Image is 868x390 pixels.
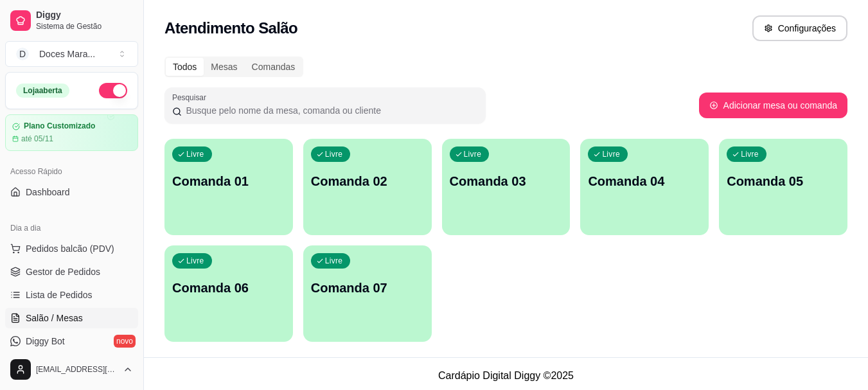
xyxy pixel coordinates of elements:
label: Pesquisar [172,92,211,103]
article: até 05/11 [21,134,53,144]
span: Dashboard [26,186,70,199]
button: LivreComanda 02 [303,139,432,235]
button: Adicionar mesa ou comanda [699,93,847,118]
p: Comanda 03 [450,172,563,190]
button: LivreComanda 01 [164,139,293,235]
input: Pesquisar [182,104,478,117]
p: Comanda 07 [311,279,424,297]
a: Gestor de Pedidos [5,261,138,282]
button: [EMAIL_ADDRESS][DOMAIN_NAME] [5,354,138,385]
a: Diggy Botnovo [5,331,138,351]
button: LivreComanda 06 [164,245,293,342]
span: Diggy [36,10,133,21]
h2: Atendimento Salão [164,18,297,39]
button: LivreComanda 05 [719,139,847,235]
span: Gestor de Pedidos [26,265,100,278]
p: Comanda 01 [172,172,285,190]
p: Livre [186,256,204,266]
span: Salão / Mesas [26,312,83,324]
span: Pedidos balcão (PDV) [26,242,114,255]
div: Doces Mara ... [39,48,95,60]
button: LivreComanda 07 [303,245,432,342]
button: Pedidos balcão (PDV) [5,238,138,259]
button: LivreComanda 03 [442,139,571,235]
div: Mesas [204,58,244,76]
p: Comanda 05 [727,172,840,190]
span: [EMAIL_ADDRESS][DOMAIN_NAME] [36,364,118,375]
div: Loja aberta [16,84,69,98]
a: Salão / Mesas [5,308,138,328]
p: Livre [186,149,204,159]
article: Plano Customizado [24,121,95,131]
div: Dia a dia [5,218,138,238]
p: Comanda 06 [172,279,285,297]
a: Dashboard [5,182,138,202]
span: Sistema de Gestão [36,21,133,31]
p: Livre [464,149,482,159]
a: DiggySistema de Gestão [5,5,138,36]
span: Lista de Pedidos [26,288,93,301]
p: Livre [602,149,620,159]
a: Lista de Pedidos [5,285,138,305]
p: Livre [325,149,343,159]
div: Acesso Rápido [5,161,138,182]
div: Comandas [245,58,303,76]
button: Alterar Status [99,83,127,98]
p: Comanda 02 [311,172,424,190]
span: Diggy Bot [26,335,65,348]
div: Todos [166,58,204,76]
p: Comanda 04 [588,172,701,190]
button: Select a team [5,41,138,67]
a: Plano Customizadoaté 05/11 [5,114,138,151]
button: LivreComanda 04 [580,139,709,235]
p: Livre [741,149,759,159]
span: D [16,48,29,60]
p: Livre [325,256,343,266]
button: Configurações [752,15,847,41]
